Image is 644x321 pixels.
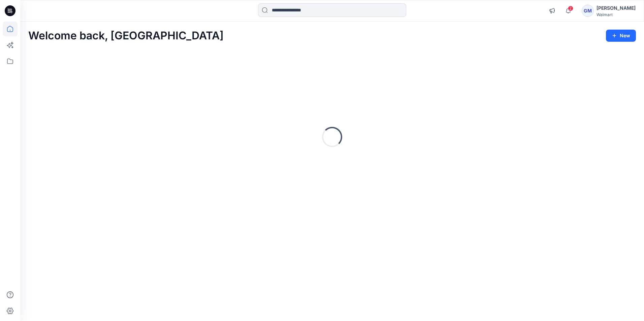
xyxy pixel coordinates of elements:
[606,30,636,42] button: New
[568,6,573,11] span: 2
[597,4,636,12] div: [PERSON_NAME]
[597,12,636,17] div: Walmart
[582,5,594,17] div: GM
[28,30,224,42] h2: Welcome back, [GEOGRAPHIC_DATA]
